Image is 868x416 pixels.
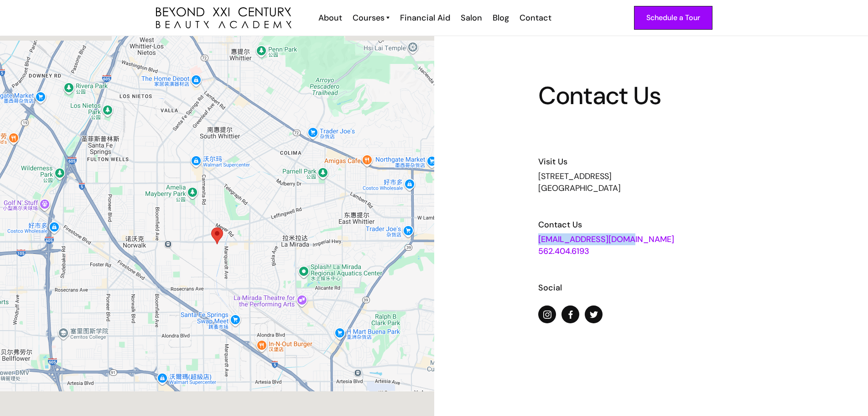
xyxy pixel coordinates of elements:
h6: Contact Us [538,219,764,231]
a: Salon [455,12,487,24]
a: Contact [514,12,556,24]
a: 562.404.6193 [538,246,589,257]
div: Salon [461,12,482,24]
h1: Contact Us [538,84,764,108]
a: About [312,12,347,24]
div: Courses [353,12,385,24]
h6: Social [538,282,764,294]
img: beyond 21st century beauty academy logo [156,7,291,29]
div: Financial Aid [400,12,450,24]
h6: Visit Us [538,156,764,168]
div: Contact [520,12,551,24]
a: [EMAIL_ADDRESS][DOMAIN_NAME] [538,234,674,245]
div: About [318,12,342,24]
div: Map pin [211,227,223,244]
a: Blog [487,12,514,24]
a: home [156,7,291,29]
a: Financial Aid [394,12,455,24]
div: Blog [493,12,509,24]
a: Schedule a Tour [634,6,712,30]
a: Courses [353,12,390,24]
div: [STREET_ADDRESS] [GEOGRAPHIC_DATA] [538,170,764,194]
div: Schedule a Tour [646,12,700,24]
